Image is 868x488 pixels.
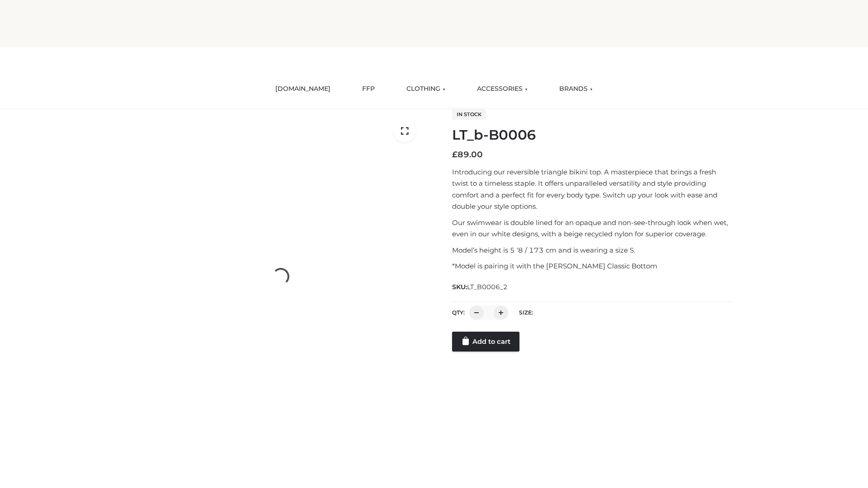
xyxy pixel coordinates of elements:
a: Add to cart [452,332,519,352]
label: Size: [519,309,533,316]
a: CLOTHING [400,79,452,99]
span: £ [452,150,458,160]
span: LT_B0006_2 [467,283,508,291]
p: Model’s height is 5 ‘8 / 173 cm and is wearing a size S. [452,244,734,256]
label: QTY: [452,309,465,316]
h1: LT_b-B0006 [452,127,734,143]
a: [DOMAIN_NAME] [269,79,337,99]
span: SKU: [452,282,509,292]
p: Our swimwear is double lined for an opaque and non-see-through look when wet, even in our white d... [452,217,734,240]
p: Introducing our reversible triangle bikini top. A masterpiece that brings a fresh twist to a time... [452,166,734,212]
p: *Model is pairing it with the [PERSON_NAME] Classic Bottom [452,260,734,272]
a: ACCESSORIES [470,79,534,99]
a: FFP [355,79,382,99]
a: BRANDS [552,79,599,99]
bdi: 89.00 [452,150,483,160]
span: In stock [452,109,486,120]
